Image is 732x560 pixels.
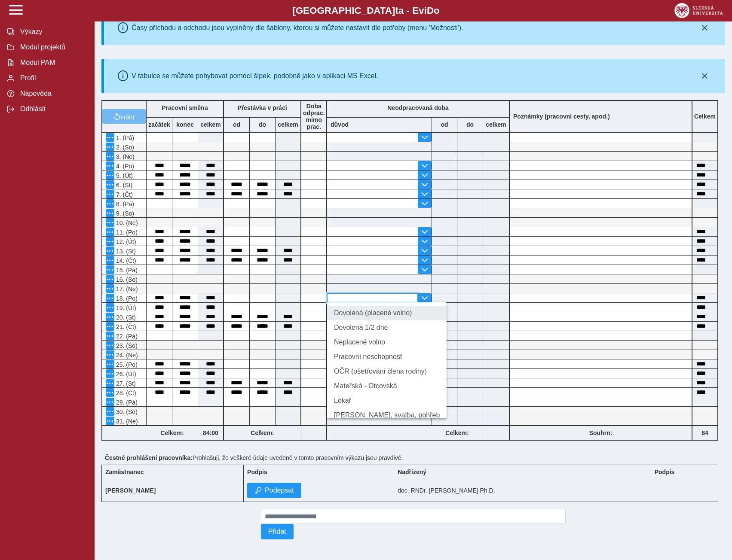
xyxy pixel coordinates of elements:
[106,407,114,416] button: Menu
[250,121,275,128] b: do
[106,332,114,340] button: Menu
[114,314,136,321] span: 20. (St)
[114,238,136,245] span: 12. (Út)
[276,121,300,128] b: celkem
[106,209,114,217] button: Menu
[172,121,198,128] b: konec
[114,295,138,302] span: 18. (Po)
[18,43,87,51] span: Modul projektů
[114,361,138,368] span: 25. (Po)
[114,201,134,207] span: 8. (Pá)
[147,121,172,128] b: začátek
[106,180,114,189] button: Menu
[18,105,87,113] span: Odhlásit
[106,388,114,397] button: Menu
[18,59,87,67] span: Modul PAM
[114,172,133,179] span: 5. (Út)
[394,479,651,502] td: doc. RNDr. [PERSON_NAME] Ph.D.
[18,90,87,97] span: Nápověda
[327,306,447,320] li: Dovolená (placené volno)
[114,257,136,264] span: 14. (Čt)
[147,429,198,436] b: Celkem:
[114,134,134,141] span: 1. (Pá)
[106,313,114,321] button: Menu
[106,398,114,406] button: Menu
[114,333,138,340] span: 22. (Pá)
[106,171,114,180] button: Menu
[395,5,398,16] span: t
[114,408,138,415] span: 30. (So)
[114,163,134,170] span: 4. (Po)
[132,24,463,32] div: Časy příchodu a odchodu jsou vyplněny dle šablony, kterou si můžete nastavit dle potřeby (menu 'M...
[106,369,114,378] button: Menu
[106,218,114,227] button: Menu
[106,152,114,161] button: Menu
[198,429,223,436] b: 84:00
[114,342,138,349] span: 23. (So)
[106,133,114,142] button: Menu
[114,390,136,396] span: 28. (Čt)
[114,219,138,226] span: 10. (Ne)
[510,113,613,120] b: Poznámky (pracovní cesty, apod.)
[327,335,447,350] li: Neplacené volno
[114,323,136,330] span: 21. (Čt)
[106,265,114,274] button: Menu
[327,350,447,364] li: Pracovní neschopnost
[247,483,301,498] button: Podepsat
[114,276,138,283] span: 16. (So)
[265,487,294,494] span: Podepsat
[114,229,138,236] span: 11. (Po)
[268,528,286,536] span: Přidat
[114,418,138,425] span: 31. (Ne)
[106,341,114,350] button: Menu
[398,469,426,475] b: Nadřízený
[331,121,349,128] b: důvod
[106,237,114,246] button: Menu
[198,121,223,128] b: celkem
[106,350,114,359] button: Menu
[327,379,447,393] li: Mateřská - Otcovská
[132,72,378,80] div: V tabulce se můžete pohybovat pomocí šipek, podobně jako v aplikaci MS Excel.
[18,74,87,82] span: Profil
[483,121,509,128] b: celkem
[106,294,114,302] button: Menu
[247,469,267,475] b: Podpis
[427,5,434,16] span: D
[387,104,448,111] b: Neodpracovaná doba
[261,524,294,539] button: Přidat
[224,121,249,128] b: od
[655,469,675,475] b: Podpis
[114,144,134,151] span: 2. (So)
[114,380,136,387] span: 27. (St)
[303,103,325,130] b: Doba odprac. mimo prac.
[105,487,156,494] b: [PERSON_NAME]
[106,275,114,283] button: Menu
[114,399,138,406] span: 29. (Pá)
[114,182,132,189] span: 6. (St)
[106,190,114,198] button: Menu
[434,5,440,16] span: o
[114,286,138,292] span: 17. (Ne)
[106,284,114,293] button: Menu
[237,104,287,111] b: Přestávka v práci
[694,113,716,120] b: Celkem
[114,267,138,274] span: 15. (Pá)
[162,104,208,111] b: Pracovní směna
[589,429,613,436] b: Souhrn:
[102,109,146,124] button: vrátit
[106,303,114,312] button: Menu
[120,113,135,120] span: vrátit
[114,371,136,377] span: 26. (Út)
[26,5,706,16] b: [GEOGRAPHIC_DATA] a - Evi
[106,143,114,151] button: Menu
[432,121,457,128] b: od
[106,360,114,368] button: Menu
[106,228,114,236] button: Menu
[457,121,483,128] b: do
[106,256,114,265] button: Menu
[327,320,447,335] li: Dovolená 1/2 dne
[114,191,133,198] span: 7. (Čt)
[106,247,114,255] button: Menu
[114,352,138,359] span: 24. (Ne)
[114,248,136,255] span: 13. (St)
